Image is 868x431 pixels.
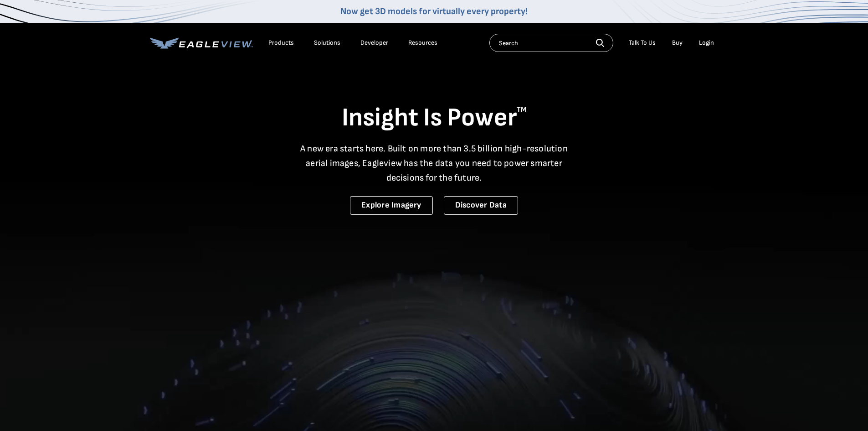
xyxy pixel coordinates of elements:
[350,196,433,215] a: Explore Imagery
[150,102,719,134] h1: Insight Is Power
[408,39,437,47] div: Resources
[629,39,656,47] div: Talk To Us
[444,196,518,215] a: Discover Data
[360,39,388,47] a: Developer
[517,105,527,114] sup: TM
[672,39,683,47] a: Buy
[699,39,714,47] div: Login
[489,34,613,52] input: Search
[314,39,340,47] div: Solutions
[268,39,294,47] div: Products
[295,141,574,185] p: A new era starts here. Built on more than 3.5 billion high-resolution aerial images, Eagleview ha...
[340,6,528,17] a: Now get 3D models for virtually every property!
